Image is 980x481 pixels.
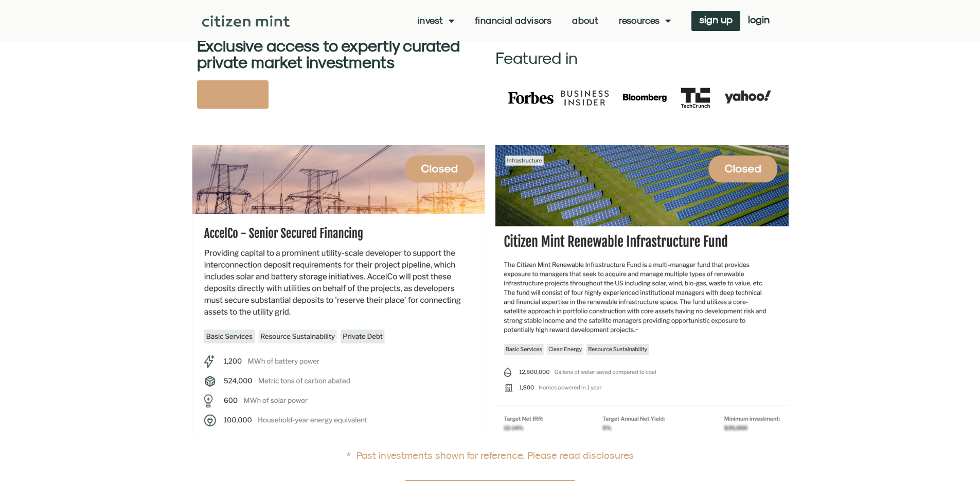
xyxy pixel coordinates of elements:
[212,88,253,101] span: SIGN UP NOW
[197,80,269,109] a: SIGN UP NOW
[418,15,454,26] a: Invest
[418,15,671,26] nav: Menu
[748,16,770,23] span: login
[619,15,671,26] a: Resources
[495,49,783,66] h2: Featured in
[202,15,290,27] img: Citizen Mint
[740,11,777,31] a: login
[699,16,733,23] span: sign up
[475,15,551,26] a: Financial Advisors
[197,36,460,72] b: Exclusive access to expertly curated private market investments
[572,15,598,26] a: About
[691,11,740,31] a: sign up
[346,450,634,461] a: * Past investments shown for reference. Please read disclosures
